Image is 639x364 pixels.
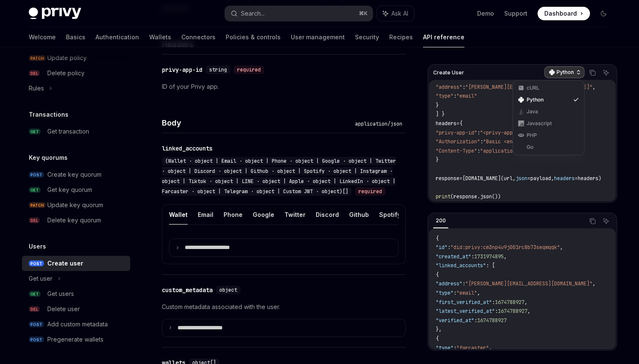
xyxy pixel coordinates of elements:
[162,286,213,294] div: custom_metadata
[436,271,439,278] span: {
[451,193,501,200] span: (response.json())
[29,241,46,252] h5: Users
[29,202,46,208] span: PATCH
[495,308,498,315] span: :
[253,205,274,224] button: Google
[527,96,571,103] div: Python
[241,8,265,19] div: Search...
[47,200,103,210] div: Update key quorum
[538,7,590,20] a: Dashboard
[355,187,385,196] div: required
[22,301,130,317] a: DELDelete user
[527,308,530,315] span: ,
[436,93,453,99] span: "type"
[29,70,40,77] span: DEL
[504,9,527,18] a: Support
[22,66,130,81] a: DELDelete policy
[47,185,92,195] div: Get key quorum
[47,319,108,329] div: Add custom metadata
[29,8,81,19] img: dark logo
[149,27,171,47] a: Wallets
[436,235,439,242] span: {
[162,82,406,92] p: ID of your Privy app.
[436,335,439,342] span: {
[162,144,213,153] div: linked_accounts
[597,7,610,20] button: Toggle dark mode
[29,187,41,193] span: GET
[47,304,80,314] div: Delete user
[456,93,477,99] span: "email"
[477,317,507,324] span: 1674788927
[453,345,456,351] span: :
[29,260,44,267] span: POST
[436,129,477,136] span: "privy-app-id"
[352,120,406,128] div: application/json
[527,144,571,151] div: Go
[389,27,413,47] a: Recipes
[162,66,202,74] div: privy-app-id
[29,306,40,312] span: DEL
[480,138,483,145] span: :
[477,148,480,154] span: :
[226,27,281,47] a: Policies & controls
[448,244,451,251] span: :
[436,290,453,296] span: "type"
[530,175,554,182] span: payload,
[47,126,89,137] div: Get transaction
[234,66,264,74] div: required
[355,27,379,47] a: Security
[498,308,527,315] span: 1674788927
[29,172,44,178] span: POST
[436,244,448,251] span: "id"
[224,205,243,224] button: Phone
[527,120,571,127] div: Javascript
[22,182,130,197] a: GETGet key quorum
[96,27,139,47] a: Authentication
[284,205,306,224] button: Twitter
[480,148,533,154] span: "application/json"
[436,156,439,163] span: }
[433,216,448,226] div: 200
[169,205,188,224] button: Wallet
[495,299,524,306] span: 1674788927
[436,345,453,351] span: "type"
[29,109,68,120] h5: Transactions
[456,345,489,351] span: "farcaster"
[477,290,480,296] span: ,
[474,317,477,324] span: :
[544,66,584,80] button: Python
[513,80,584,155] div: Python
[465,84,593,90] span: "[PERSON_NAME][EMAIL_ADDRESS][DOMAIN_NAME]"
[22,256,130,271] a: POSTCreate user
[379,205,401,224] button: Spotify
[477,129,480,136] span: :
[462,280,465,287] span: :
[492,299,495,306] span: :
[181,27,216,47] a: Connectors
[483,138,551,145] span: "Basic <encoded-value>"
[459,175,462,182] span: =
[436,326,442,333] span: },
[436,317,474,324] span: "verified_at"
[436,193,451,200] span: print
[462,84,465,90] span: :
[436,84,462,90] span: "address"
[162,117,352,129] h4: Body
[22,213,130,228] a: DELDelete key quorum
[474,253,504,260] span: 1731974895
[465,280,593,287] span: "[PERSON_NAME][EMAIL_ADDRESS][DOMAIN_NAME]"
[436,280,462,287] span: "address"
[225,6,373,21] button: Search...⌘K
[587,216,598,227] button: Copy the contents from the code block
[456,290,477,296] span: "email"
[436,175,459,182] span: response
[451,244,560,251] span: "did:privy:cm3np4u9j001rc8b73seqmqqk"
[47,68,85,78] div: Delete policy
[593,84,595,90] span: ,
[601,216,612,227] button: Ask AI
[436,138,480,145] span: "Authorization"
[480,129,527,136] span: "<privy-app-id>"
[359,10,368,17] span: ⌘ K
[291,27,345,47] a: User management
[162,158,396,195] span: (Wallet · object | Email · object | Phone · object | Google · object | Twitter · object | Discord...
